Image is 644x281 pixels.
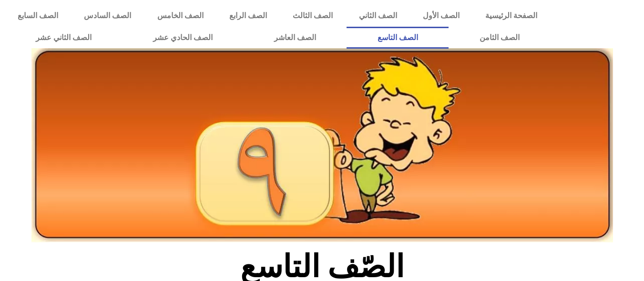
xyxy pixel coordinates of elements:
a: الصف السادس [71,5,144,27]
a: الصف السابع [5,5,71,27]
a: الصف الرابع [216,5,280,27]
a: الصف الثاني [346,5,410,27]
a: الصف الثاني عشر [5,27,122,49]
a: الصف الثامن [449,27,550,49]
a: الصف الثالث [280,5,346,27]
a: الصف الحادي عشر [122,27,243,49]
a: الصفحة الرئيسية [472,5,550,27]
a: الصف الخامس [144,5,216,27]
a: الصف الأول [410,5,472,27]
a: الصف التاسع [347,27,449,49]
a: الصف العاشر [243,27,347,49]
